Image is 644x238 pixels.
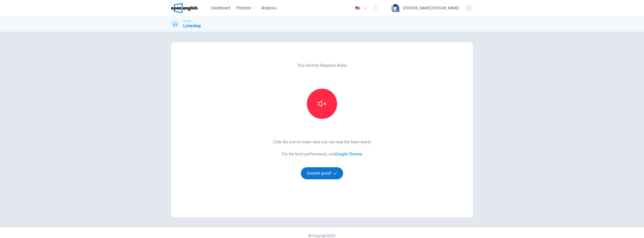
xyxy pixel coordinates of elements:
[335,152,362,156] a: Google Chrome
[171,3,197,13] img: OpenEnglish logo
[403,5,459,11] div: [PERSON_NAME] [PERSON_NAME]
[171,3,209,13] a: OpenEnglish logo
[234,4,257,13] button: Practice
[236,5,251,11] span: Practice
[301,167,343,179] button: Sounds good!
[308,234,336,238] span: © Copyright 2025
[183,23,201,29] h1: Listening
[259,4,278,13] button: Analysis
[391,4,399,12] img: Profile picture
[183,19,191,23] span: TOEIC®
[273,151,371,157] span: For the best performance, use
[261,5,276,11] span: Analysis
[273,139,371,145] span: Click the icon to make sure you can hear the tune clearly.
[209,4,232,13] button: Dashboard
[211,5,230,11] span: Dashboard
[354,6,361,10] img: en
[297,62,347,69] span: This Section Requires Audio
